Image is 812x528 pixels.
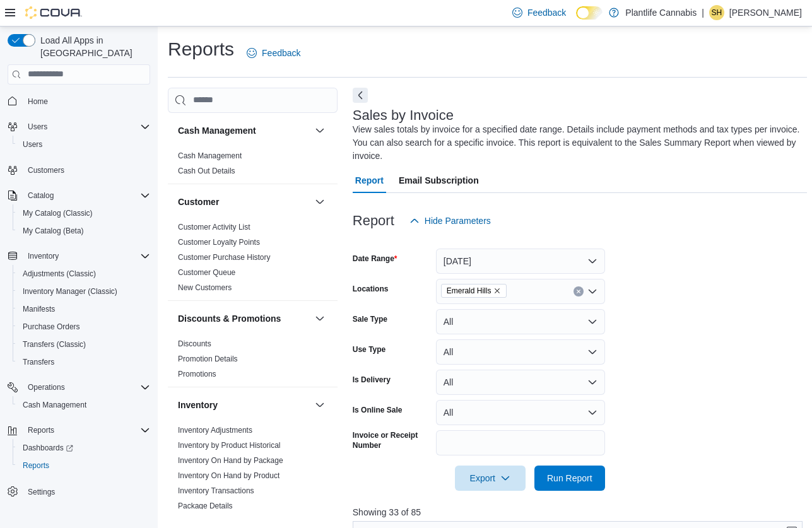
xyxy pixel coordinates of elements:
[23,163,69,178] a: Customers
[178,283,232,292] a: New Customers
[23,208,93,218] span: My Catalog (Classic)
[23,119,150,134] span: Users
[23,483,150,499] span: Settings
[178,252,271,262] span: Customer Purchase History
[18,266,101,281] a: Adjustments (Classic)
[178,486,254,496] span: Inventory Transactions
[23,249,64,264] button: Inventory
[18,137,47,152] a: Users
[178,441,281,450] a: Inventory by Product Historical
[23,357,54,367] span: Transfers
[534,466,605,491] button: Run Report
[312,194,327,209] button: Customer
[178,471,279,480] a: Inventory On Hand by Product
[18,137,150,152] span: Users
[178,455,283,466] span: Inventory On Hand by Package
[576,20,577,20] span: Dark Mode
[18,206,150,221] span: My Catalog (Classic)
[178,268,235,277] a: Customer Queue
[3,118,155,136] button: Users
[28,97,48,107] span: Home
[178,370,216,378] a: Promotions
[178,426,252,435] a: Inventory Adjustments
[547,472,592,484] span: Run Report
[576,6,603,20] input: Dark Mode
[462,466,518,491] span: Export
[3,161,155,179] button: Customers
[18,458,150,473] span: Reports
[353,506,807,519] p: Showing 33 of 85
[23,226,84,236] span: My Catalog (Beta)
[18,206,98,221] a: My Catalog (Classic)
[178,151,242,160] a: Cash Management
[13,318,155,336] button: Purchase Orders
[18,397,150,413] span: Cash Management
[312,123,327,138] button: Cash Management
[18,355,59,370] a: Transfers
[23,94,53,109] a: Home
[13,300,155,318] button: Manifests
[436,400,605,425] button: All
[18,337,150,352] span: Transfers (Classic)
[23,119,52,134] button: Users
[23,139,42,150] span: Users
[23,380,70,395] button: Operations
[353,88,368,103] button: Next
[712,5,722,20] span: SH
[13,439,155,457] a: Dashboards
[353,254,397,264] label: Date Range
[178,425,252,435] span: Inventory Adjustments
[18,397,91,413] a: Cash Management
[178,238,260,247] a: Customer Loyalty Points
[455,466,526,491] button: Export
[13,396,155,414] button: Cash Management
[178,339,211,348] a: Discounts
[178,369,216,379] span: Promotions
[168,37,234,62] h1: Reports
[18,440,78,455] a: Dashboards
[18,284,122,299] a: Inventory Manager (Classic)
[353,108,454,123] h3: Sales by Invoice
[13,136,155,153] button: Users
[18,458,54,473] a: Reports
[23,484,60,500] a: Settings
[168,220,338,300] div: Customer
[436,309,605,334] button: All
[178,471,279,481] span: Inventory On Hand by Product
[312,397,327,413] button: Inventory
[28,191,54,201] span: Catalog
[587,286,597,296] button: Open list of options
[353,405,403,415] label: Is Online Sale
[18,302,150,317] span: Manifests
[441,284,507,298] span: Emerald Hills
[23,286,117,296] span: Inventory Manager (Classic)
[23,400,86,410] span: Cash Management
[23,162,150,178] span: Customers
[353,123,801,163] div: View sales totals by invoice for a specified date range. Details include payment methods and tax ...
[23,423,59,438] button: Reports
[23,380,150,395] span: Operations
[353,314,387,324] label: Sale Type
[18,319,150,334] span: Purchase Orders
[353,375,391,385] label: Is Delivery
[425,214,491,227] span: Hide Parameters
[28,382,65,392] span: Operations
[178,124,256,137] h3: Cash Management
[23,269,96,279] span: Adjustments (Classic)
[242,40,305,66] a: Feedback
[18,319,85,334] a: Purchase Orders
[23,322,80,332] span: Purchase Orders
[178,222,250,232] span: Customer Activity List
[353,430,431,450] label: Invoice or Receipt Number
[35,34,150,59] span: Load All Apps in [GEOGRAPHIC_DATA]
[178,166,235,176] span: Cash Out Details
[18,355,150,370] span: Transfers
[404,208,496,233] button: Hide Parameters
[18,223,150,238] span: My Catalog (Beta)
[13,283,155,300] button: Inventory Manager (Classic)
[28,425,54,435] span: Reports
[3,247,155,265] button: Inventory
[709,5,724,20] div: Saidie Hamilton
[23,304,55,314] span: Manifests
[23,188,59,203] button: Catalog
